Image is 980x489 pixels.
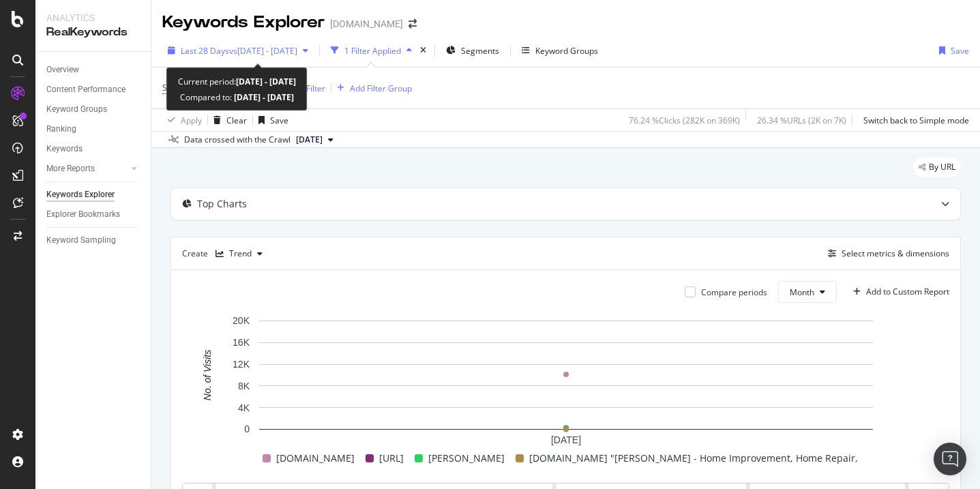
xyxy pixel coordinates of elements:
text: [DATE] [551,434,581,445]
div: Keywords [46,142,83,156]
button: Keyword Groups [516,40,604,61]
div: Keywords Explorer [162,11,325,34]
div: Data crossed with the Crawl [184,134,291,146]
span: Search Engine Group [162,82,243,93]
div: Content Performance [46,83,125,97]
a: Keyword Groups [46,102,141,117]
div: Ranking [46,122,76,136]
button: Trend [210,243,268,265]
div: Save [951,45,969,57]
span: Last 28 Days [181,45,229,57]
button: Apply [162,109,202,131]
button: Add to Custom Report [848,281,949,303]
div: Compared to: [180,89,294,105]
button: [DATE] [291,132,339,148]
button: Last 28 Daysvs[DATE] - [DATE] [162,40,314,61]
div: More Reports [46,162,95,176]
button: Switch back to Simple mode [858,109,969,131]
span: By URL [929,163,955,171]
text: No. of Visits [202,350,213,400]
div: Keyword Sampling [46,233,116,248]
text: 8K [238,381,250,391]
div: Current period: [178,74,296,89]
text: 0 [244,424,250,435]
div: 76.24 % Clicks ( 282K on 369K ) [629,115,740,126]
button: Segments [441,40,505,61]
div: Add Filter [289,83,325,94]
div: 26.34 % URLs ( 2K on 7K ) [757,115,846,126]
span: [DOMAIN_NAME] [276,450,355,466]
div: Top Charts [197,197,247,211]
text: 20K [233,316,250,327]
div: Analytics [46,11,140,25]
div: Explorer Bookmarks [46,207,120,222]
svg: A chart. [182,314,949,450]
div: Overview [46,63,79,77]
a: Keywords [46,142,141,156]
div: Keywords Explorer [46,188,115,202]
div: Select metrics & dimensions [842,248,949,259]
div: Apply [181,115,202,126]
button: Select metrics & dimensions [822,246,949,262]
a: Ranking [46,122,141,136]
a: Overview [46,63,141,77]
div: RealKeywords [46,25,140,40]
div: Open Intercom Messenger [934,443,966,475]
div: Keyword Groups [535,45,598,57]
b: [DATE] - [DATE] [232,91,294,103]
div: 1 Filter Applied [344,45,401,57]
div: Create [182,243,268,265]
text: 12K [233,359,250,370]
div: Save [270,115,288,126]
div: legacy label [913,158,961,177]
a: Keywords Explorer [46,188,141,202]
button: Add Filter Group [331,80,412,96]
a: Content Performance [46,83,141,97]
span: [PERSON_NAME] [428,450,505,466]
a: More Reports [46,162,128,176]
div: Add Filter Group [350,83,412,94]
span: [URL] [379,450,404,466]
text: 4K [238,402,250,413]
div: Trend [229,250,252,258]
span: [DOMAIN_NAME] "[PERSON_NAME] - Home Improvement, Home Repair, [529,450,858,466]
div: [DOMAIN_NAME] [330,17,403,31]
span: Month [790,286,814,298]
div: times [417,44,429,57]
div: Switch back to Simple mode [863,115,969,126]
span: vs [DATE] - [DATE] [229,45,297,57]
span: Segments [461,45,499,57]
div: Add to Custom Report [866,288,949,296]
span: 2025 Sep. 28th [296,134,323,146]
button: Save [253,109,288,131]
text: 16K [233,337,250,348]
button: Clear [208,109,247,131]
b: [DATE] - [DATE] [236,76,296,87]
div: arrow-right-arrow-left [409,19,417,29]
button: 1 Filter Applied [325,40,417,61]
a: Explorer Bookmarks [46,207,141,222]
a: Keyword Sampling [46,233,141,248]
button: Month [778,281,837,303]
button: Save [934,40,969,61]
div: Keyword Groups [46,102,107,117]
div: Compare periods [701,286,767,298]
div: Clear [226,115,247,126]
